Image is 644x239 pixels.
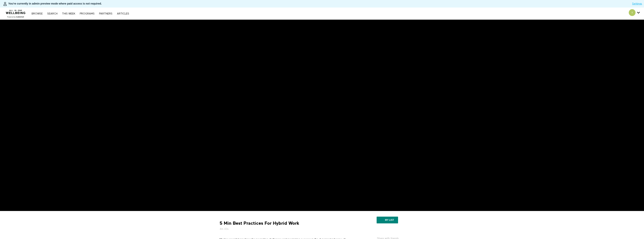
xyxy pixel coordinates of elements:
a: PARTNERS [97,12,114,15]
a: PROGRAMS [78,12,96,15]
nav: Primary [30,12,131,15]
div: Secondary [626,8,643,20]
a: Settings [632,2,642,6]
a: THIS WEEK [60,12,77,15]
img: person-bdfc0eaa9744423c596e6e1c01710c89950b1dff7c83b5d61d716cfd8139584f.svg [3,2,7,6]
h5: 4m 43s [220,227,346,231]
img: CARAVAN [4,7,27,18]
button: My list [377,217,398,223]
strong: 5 Min Best Practices For Hybrid Work [220,220,299,226]
a: Search [45,12,59,15]
a: Browse [30,12,45,15]
a: ARTICLES [115,12,131,15]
